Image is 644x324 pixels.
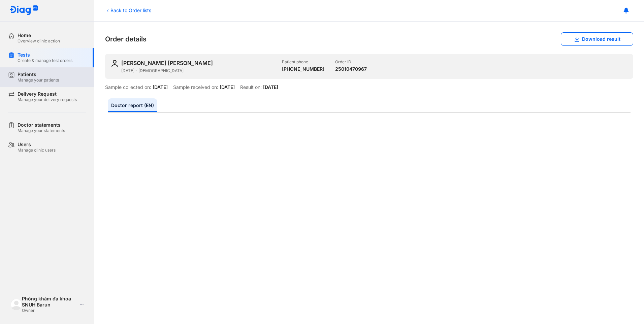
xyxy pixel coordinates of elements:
button: Download result [561,32,633,46]
div: [PERSON_NAME] [PERSON_NAME] [121,59,213,67]
div: Sample received on: [173,84,218,90]
div: Order details [105,32,633,46]
div: Phòng khám đa khoa SNUH Barun [22,296,77,308]
div: Back to Order lists [105,7,151,14]
div: Manage clinic users [18,148,56,153]
div: [DATE] [220,84,235,90]
div: Order ID [335,59,367,65]
div: Create & manage test orders [18,58,72,63]
div: Tests [18,52,72,58]
div: Patients [18,71,59,77]
div: Patient phone [282,59,324,65]
img: user-icon [110,59,119,67]
div: Result on: [240,84,262,90]
div: [PHONE_NUMBER] [282,66,324,72]
div: Manage your patients [18,77,59,83]
div: Doctor statements [18,122,65,128]
div: [DATE] - [DEMOGRAPHIC_DATA] [121,68,277,73]
div: Owner [22,308,77,313]
div: [DATE] [153,84,168,90]
div: Manage your statements [18,128,65,133]
img: logo [9,5,38,16]
a: Doctor report (EN) [108,98,157,112]
div: Delivery Request [18,91,77,97]
div: Users [18,141,56,148]
div: [DATE] [263,84,278,90]
div: Manage your delivery requests [18,97,77,102]
div: 25010470967 [335,66,367,72]
div: Sample collected on: [105,84,151,90]
img: logo [11,299,22,310]
div: Overview clinic action [18,38,60,44]
div: Home [18,32,60,38]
